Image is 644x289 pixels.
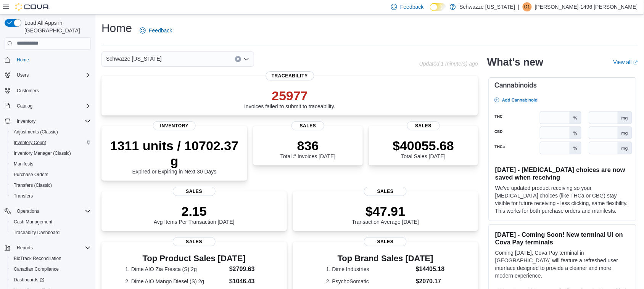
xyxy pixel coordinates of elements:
[11,254,91,263] span: BioTrack Reconciliation
[518,2,520,11] p: |
[11,159,36,169] a: Manifests
[244,88,335,109] div: Invoices failed to submit to traceability.
[11,149,91,158] span: Inventory Manager (Classic)
[11,170,91,179] span: Purchase Orders
[266,71,314,80] span: Traceability
[393,138,454,153] p: $40055.68
[8,127,94,137] button: Adjustments (Classic)
[14,266,59,272] span: Canadian Compliance
[17,208,39,214] span: Operations
[125,254,263,263] h3: Top Product Sales [DATE]
[11,138,91,147] span: Inventory Count
[11,149,74,158] a: Inventory Manager (Classic)
[173,237,216,246] span: Sales
[14,230,60,236] span: Traceabilty Dashboard
[2,206,94,217] button: Operations
[364,187,407,196] span: Sales
[2,85,94,96] button: Customers
[8,264,94,275] button: Canadian Compliance
[229,265,263,274] dd: $2709.63
[14,172,48,178] span: Purchase Orders
[400,3,423,11] span: Feedback
[8,159,94,169] button: Manifests
[14,161,33,167] span: Manifests
[153,121,196,130] span: Inventory
[2,242,94,253] button: Reports
[154,204,235,225] div: Avg Items Per Transaction [DATE]
[14,243,36,252] button: Reports
[291,121,324,130] span: Sales
[419,61,478,67] p: Updated 1 minute(s) ago
[280,138,335,153] p: 836
[11,275,91,284] span: Dashboards
[2,70,94,80] button: Users
[352,204,419,225] div: Transaction Average [DATE]
[416,265,445,274] dd: $14405.18
[11,217,91,226] span: Cash Management
[2,116,94,127] button: Inventory
[21,19,91,34] span: Load All Apps in [GEOGRAPHIC_DATA]
[17,245,33,251] span: Reports
[460,2,515,11] p: Schwazze [US_STATE]
[125,278,226,285] dt: 2. Dime AIO Mango Diesel (S) 2g
[108,138,241,169] p: 1311 units / 10702.37 g
[14,207,42,216] button: Operations
[14,101,91,111] span: Catalog
[416,277,445,286] dd: $2070.17
[495,249,630,279] p: Coming [DATE], Cova Pay terminal in [GEOGRAPHIC_DATA] will feature a refreshed user interface des...
[8,137,94,148] button: Inventory Count
[149,27,172,34] span: Feedback
[407,121,440,130] span: Sales
[14,243,91,252] span: Reports
[11,138,49,147] a: Inventory Count
[14,182,52,188] span: Transfers (Classic)
[8,148,94,159] button: Inventory Manager (Classic)
[11,228,63,237] a: Traceabilty Dashboard
[14,129,58,135] span: Adjustments (Classic)
[11,170,52,179] a: Purchase Orders
[11,217,55,226] a: Cash Management
[173,187,216,196] span: Sales
[8,275,94,285] a: Dashboards
[14,55,32,64] a: Home
[11,275,47,284] a: Dashboards
[14,71,91,80] span: Users
[154,204,235,219] p: 2.15
[11,191,91,201] span: Transfers
[14,193,33,199] span: Transfers
[11,265,62,274] a: Canadian Compliance
[14,117,39,126] button: Inventory
[430,3,446,11] input: Dark Mode
[14,277,44,283] span: Dashboards
[15,3,50,11] img: Cova
[11,228,91,237] span: Traceabilty Dashboard
[17,103,32,109] span: Catalog
[8,217,94,227] button: Cash Management
[11,181,91,190] span: Transfers (Classic)
[14,71,32,80] button: Users
[613,59,638,65] a: View allExternal link
[14,55,91,64] span: Home
[326,265,413,273] dt: 1. Dime Industries
[137,23,175,38] a: Feedback
[14,255,61,262] span: BioTrack Reconciliation
[8,227,94,238] button: Traceabilty Dashboard
[8,180,94,191] button: Transfers (Classic)
[229,277,263,286] dd: $1046.43
[14,150,71,156] span: Inventory Manager (Classic)
[352,204,419,219] p: $47.91
[524,2,530,11] span: D1
[633,60,638,65] svg: External link
[8,169,94,180] button: Purchase Orders
[495,184,630,215] p: We've updated product receiving so your [MEDICAL_DATA] choices (like THCa or CBG) stay visible fo...
[280,138,335,159] div: Total # Invoices [DATE]
[487,56,543,68] h2: What's new
[364,237,407,246] span: Sales
[125,265,226,273] dt: 1. Dime AIO Zia Fresca (S) 2g
[11,127,61,136] a: Adjustments (Classic)
[11,181,55,190] a: Transfers (Classic)
[14,219,52,225] span: Cash Management
[2,101,94,111] button: Catalog
[106,54,162,63] span: Schwazze [US_STATE]
[8,253,94,264] button: BioTrack Reconciliation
